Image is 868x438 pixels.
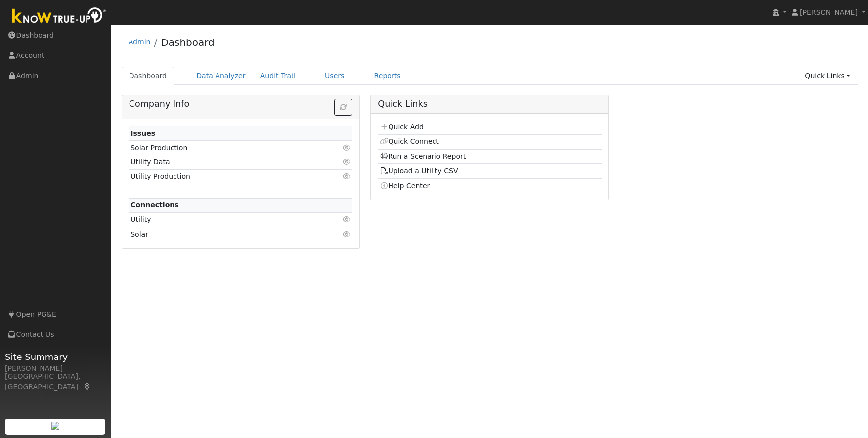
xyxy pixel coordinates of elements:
strong: Issues [130,129,155,137]
a: Dashboard [122,67,174,85]
a: Run a Scenario Report [380,152,466,160]
img: Know True-Up [7,5,111,28]
a: Admin [129,38,151,46]
span: [PERSON_NAME] [800,8,858,16]
span: Site Summary [5,350,106,363]
a: Map [83,383,92,391]
a: Audit Trail [253,67,303,85]
strong: Connections [130,201,179,209]
td: Solar [129,227,316,241]
a: Users [317,67,352,85]
i: Click to view [342,144,351,151]
h5: Company Info [129,99,352,109]
td: Utility Data [129,155,316,169]
img: retrieve [51,422,59,430]
i: Click to view [342,159,351,165]
a: Dashboard [161,37,215,48]
a: Help Center [380,182,430,190]
div: [PERSON_NAME] [5,363,106,374]
div: [GEOGRAPHIC_DATA], [GEOGRAPHIC_DATA] [5,371,106,392]
i: Click to view [342,216,351,223]
td: Utility Production [129,169,316,184]
h5: Quick Links [378,99,601,109]
a: Upload a Utility CSV [380,167,458,175]
td: Utility [129,212,316,227]
a: Reports [367,67,408,85]
td: Solar Production [129,141,316,155]
a: Data Analyzer [189,67,253,85]
a: Quick Links [797,67,858,85]
a: Quick Connect [380,137,439,145]
a: Quick Add [380,123,424,131]
i: Click to view [342,231,351,238]
i: Click to view [342,173,351,180]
